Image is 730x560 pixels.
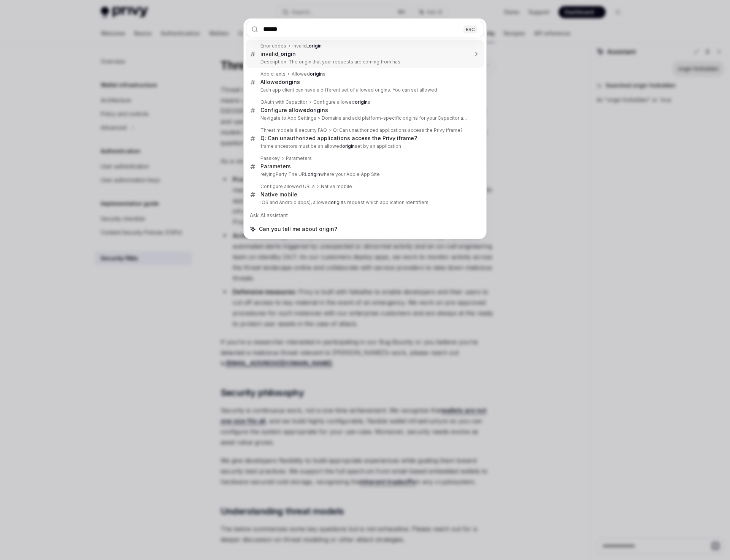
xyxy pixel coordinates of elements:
[310,107,325,113] b: origin
[292,71,325,77] div: Allowed s
[342,143,355,149] b: origin
[260,79,300,85] div: Allowed s
[260,191,297,198] div: Native mobile
[309,43,322,49] b: origin
[310,71,323,77] b: origin
[260,163,291,170] div: Parameters
[260,107,328,114] div: Configure allowed s
[281,51,296,57] b: origin
[331,199,343,205] b: origin
[260,115,468,121] p: Navigate to App Settings > Domains and add platform-specific origins for your Capacitor app:
[260,171,468,177] p: relyingParty The URL where your Apple App Site
[260,199,468,206] p: iOS and Android apps), allowed s request which application identifiers
[286,155,312,161] div: Parameters
[260,51,296,57] div: invalid_
[355,99,368,105] b: origin
[463,25,477,33] div: ESC
[260,71,286,77] div: App clients
[308,171,320,177] b: origin
[260,135,417,142] div: Q: Can unauthorized applications access the Privy iframe?
[321,184,352,190] div: Native mobile
[260,59,468,65] p: Description: The origin that your requests are coming from has
[260,155,280,161] div: Passkey
[259,225,337,233] span: Can you tell me about origin?
[260,127,327,133] div: Threat models & security FAQ
[292,43,322,49] div: invalid_
[260,99,307,105] div: OAuth with Capacitor
[260,87,468,93] p: Each app client can have a different set of allowed origins. You can set allowed
[333,127,463,133] div: Q: Can unauthorized applications access the Privy iframe?
[260,43,286,49] div: Error codes
[282,79,297,85] b: origin
[260,184,315,190] div: Configure allowed URLs
[260,143,468,149] p: frame ancestors must be an allowed set by an application
[246,209,484,222] div: Ask AI assistant
[313,99,370,105] div: Configure allowed s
